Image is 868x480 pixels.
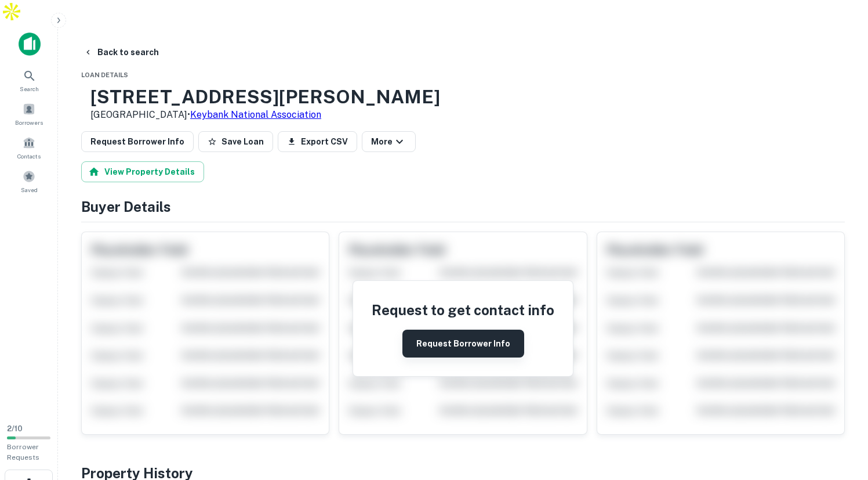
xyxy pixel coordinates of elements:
h4: Buyer Details [81,196,845,217]
span: Search [20,84,39,93]
a: Keybank National Association [190,109,321,120]
span: Borrower Requests [7,443,39,461]
img: capitalize-icon.png [19,33,41,56]
a: Search [3,64,55,96]
button: Back to search [79,42,164,63]
h3: [STREET_ADDRESS][PERSON_NAME] [90,86,440,108]
button: Request Borrower Info [81,131,194,152]
button: View Property Details [81,161,204,182]
a: Contacts [3,132,55,163]
h4: Request to get contact info [372,299,554,320]
span: Contacts [17,151,41,161]
a: Saved [3,165,55,197]
iframe: Chat Widget [810,387,868,443]
p: [GEOGRAPHIC_DATA] • [90,108,440,122]
span: 2 / 10 [7,424,23,433]
button: Request Borrower Info [402,330,524,358]
span: Loan Details [81,71,128,78]
span: Borrowers [15,118,43,127]
button: Save Loan [198,131,273,152]
span: Saved [21,185,38,194]
a: Borrowers [3,98,55,129]
button: More [362,131,416,152]
button: Export CSV [278,131,357,152]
